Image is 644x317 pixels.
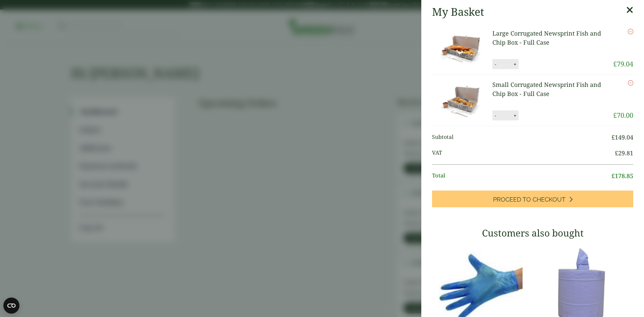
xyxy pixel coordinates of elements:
button: + [512,113,518,118]
bdi: 149.04 [611,133,633,141]
a: Remove this item [628,29,633,34]
bdi: 29.81 [615,149,633,157]
a: Proceed to Checkout [432,191,633,207]
button: Open CMP widget [3,298,19,314]
h2: My Basket [432,5,484,18]
span: £ [611,172,615,180]
span: Proceed to Checkout [493,196,566,203]
span: £ [613,59,617,68]
h3: Customers also bought [432,227,633,239]
bdi: 79.04 [613,59,633,68]
span: £ [611,133,615,141]
span: Total [432,171,611,180]
span: £ [613,111,617,120]
a: Small Corrugated Newsprint Fish and Chip Box - Full Case [492,81,601,98]
bdi: 70.00 [613,111,633,120]
span: VAT [432,149,615,158]
span: £ [615,149,618,157]
bdi: 178.85 [611,172,633,180]
span: Subtotal [432,133,611,142]
button: - [493,113,498,118]
button: + [512,61,518,67]
a: Remove this item [628,80,633,86]
button: - [493,61,498,67]
a: Large Corrugated Newsprint Fish and Chip Box - Full Case [492,29,601,46]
